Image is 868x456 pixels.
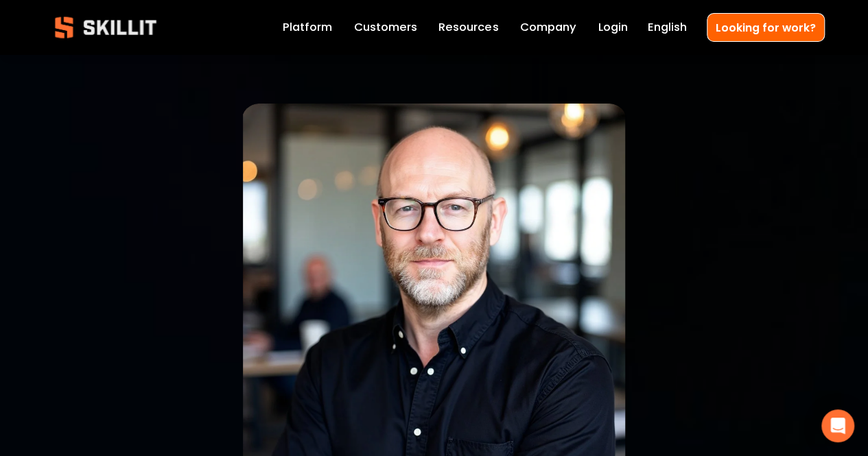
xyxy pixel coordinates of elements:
[648,19,687,36] span: English
[438,19,498,36] span: Resources
[648,18,687,37] div: language picker
[707,13,825,41] a: Looking for work?
[598,18,628,37] a: Login
[283,18,332,37] a: Platform
[43,7,168,48] img: Skillit
[520,18,576,37] a: Company
[438,18,498,37] a: folder dropdown
[354,18,417,37] a: Customers
[821,409,854,442] div: Open Intercom Messenger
